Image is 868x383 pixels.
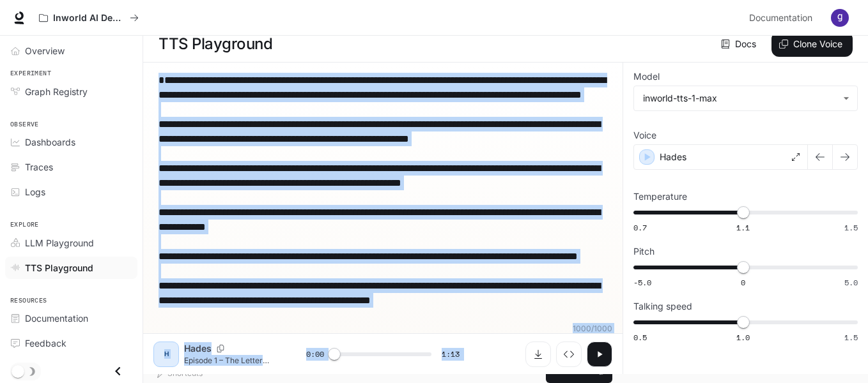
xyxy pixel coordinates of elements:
h1: TTS Playground [159,31,272,57]
a: Documentation [5,307,137,329]
div: inworld-tts-1-max [634,86,857,110]
span: 1.5 [844,222,858,233]
span: Documentation [25,312,88,325]
a: Graph Registry [5,80,137,103]
p: Episode 1 – The Letter The night was heavy with rain, the kind that soaks the streets of the city... [184,355,275,366]
span: Overview [25,44,65,57]
p: Talking speed [633,302,692,311]
p: Temperature [633,192,687,201]
button: User avatar [827,5,853,31]
div: inworld-tts-1-max [643,92,837,105]
span: Dashboards [25,135,75,149]
a: LLM Playground [5,232,137,254]
span: Feedback [25,336,66,350]
p: Voice [633,131,656,140]
span: 5.0 [844,277,858,288]
a: TTS Playground [5,257,137,279]
span: 0:00 [306,348,324,361]
span: 0.7 [633,222,647,233]
p: Hades [660,151,686,163]
span: Graph Registry [25,85,88,98]
span: 0 [741,277,745,288]
button: Clone Voice [771,31,853,57]
p: Model [633,72,660,81]
span: 1.1 [736,222,750,233]
a: Logs [5,181,137,203]
span: Documentation [749,10,812,26]
a: Docs [718,31,761,57]
a: Traces [5,156,137,178]
p: Hades [184,342,212,355]
p: Pitch [633,247,655,256]
span: TTS Playground [25,261,93,274]
div: H [156,344,176,364]
span: -5.0 [633,277,651,288]
span: 0.5 [633,332,647,343]
img: User avatar [831,9,849,27]
span: 1:13 [442,348,460,361]
span: 1.0 [736,332,750,343]
a: Documentation [744,5,822,31]
span: 1.5 [844,332,858,343]
p: Inworld AI Demos [53,13,125,24]
span: Traces [25,160,53,174]
button: Inspect [556,342,582,367]
span: LLM Playground [25,236,94,250]
a: Overview [5,40,137,62]
a: Dashboards [5,131,137,153]
span: Dark mode toggle [12,364,24,378]
button: Download audio [525,342,551,367]
button: Copy Voice ID [212,345,229,352]
a: Feedback [5,332,137,354]
button: All workspaces [33,5,144,31]
span: Logs [25,185,45,199]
